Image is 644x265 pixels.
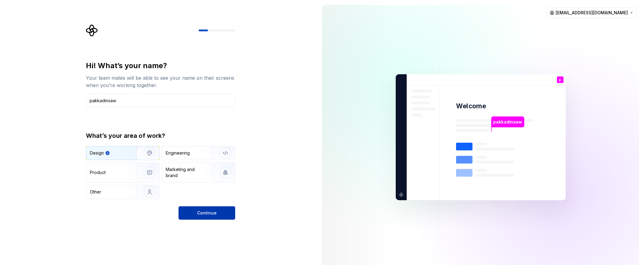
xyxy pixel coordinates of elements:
div: Product [90,169,106,176]
span: Continue [197,210,217,216]
div: Marketing and brand [166,166,207,179]
div: What’s your area of work? [86,131,235,140]
span: [EMAIL_ADDRESS][DOMAIN_NAME] [556,10,628,16]
button: Continue [179,206,235,220]
svg: Supernova Logo [86,24,98,37]
div: Your team mates will be able to see your name on their screens when you’re working together. [86,74,235,89]
p: pakkadinsaw [493,119,522,125]
div: Hi! What’s your name? [86,61,235,71]
div: Design [90,150,104,156]
button: [EMAIL_ADDRESS][DOMAIN_NAME] [547,7,637,18]
div: Engineering [166,150,190,156]
p: p [559,78,561,82]
input: Han Solo [86,94,235,107]
div: Other [90,189,101,195]
p: Welcome [456,102,486,110]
